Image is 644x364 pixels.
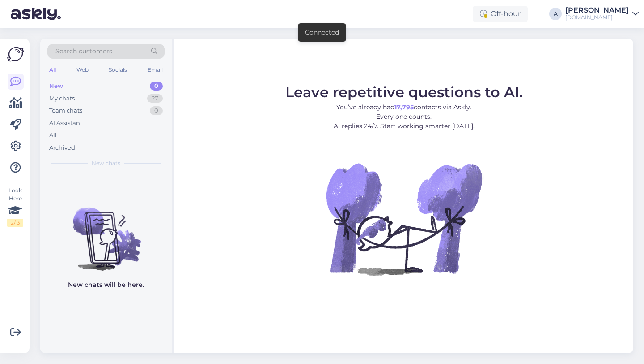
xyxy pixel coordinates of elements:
[49,143,75,152] div: Archived
[49,106,82,115] div: Team chats
[565,14,629,21] div: [DOMAIN_NAME]
[473,6,528,22] div: Off-hour
[565,7,639,21] a: [PERSON_NAME][DOMAIN_NAME]
[285,103,523,131] p: You’ve already had contacts via Askly. Every one counts. AI replies 24/7. Start working smarter [...
[92,159,120,167] span: New chats
[323,138,484,299] img: No Chat active
[7,46,24,63] img: Askly Logo
[55,47,112,56] span: Search customers
[7,186,23,227] div: Look Here
[565,7,629,14] div: [PERSON_NAME]
[49,94,75,103] div: My chats
[40,191,172,272] img: No chats
[75,64,90,76] div: Web
[49,119,82,128] div: AI Assistant
[150,106,163,115] div: 0
[285,83,523,101] span: Leave repetitive questions to AI.
[147,94,163,103] div: 27
[47,64,58,76] div: All
[107,64,129,76] div: Socials
[7,219,23,227] div: 2 / 3
[305,28,339,37] div: Connected
[49,82,63,91] div: New
[394,103,414,111] b: 17,795
[150,82,163,91] div: 0
[49,131,57,140] div: All
[68,280,144,290] p: New chats will be here.
[549,8,562,20] div: A
[146,64,165,76] div: Email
